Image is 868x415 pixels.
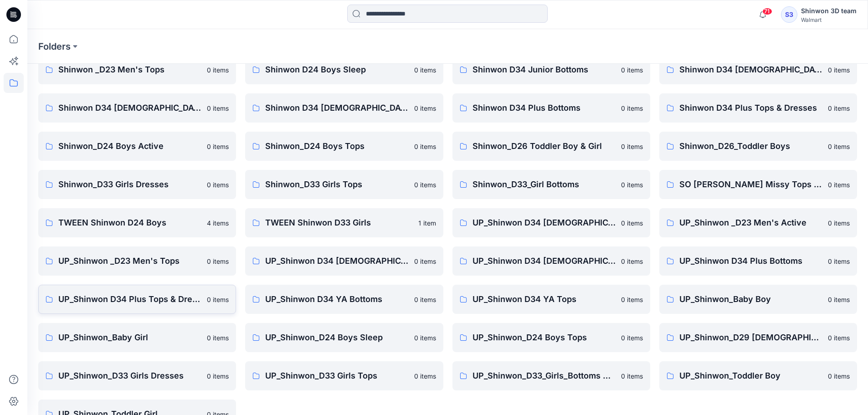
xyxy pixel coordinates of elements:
a: UP_Shinwon D34 [DEMOGRAPHIC_DATA] Knit Tops0 items [452,208,650,237]
p: 0 items [414,295,436,304]
p: 0 items [414,256,436,266]
p: Shinwon_D26 Toddler Boy & Girl [473,140,616,153]
div: Walmart [801,16,857,23]
a: SO [PERSON_NAME] Missy Tops Bottom Dress0 items [659,170,857,199]
p: 0 items [621,371,643,381]
p: UP_Shinwon D34 Plus Tops & Dresses [58,293,201,306]
a: Shinwon D34 Junior Bottoms0 items [452,55,650,84]
p: 0 items [207,256,229,266]
a: Folders [38,40,71,53]
a: Shinwon_D33_Girl Bottoms0 items [452,170,650,199]
p: TWEEN Shinwon D33 Girls [265,216,412,229]
a: Shinwon_D33 Girls Dresses0 items [38,170,236,199]
p: 0 items [828,333,850,343]
p: 0 items [207,295,229,304]
p: 0 items [621,256,643,266]
a: UP_Shinwon D34 YA Tops0 items [452,285,650,314]
div: Shinwon 3D team [801,5,857,16]
p: Shinwon _D23 Men's Tops [58,63,201,76]
p: UP_Shinwon D34 Plus Bottoms [679,255,822,267]
p: 0 items [414,103,436,113]
p: UP_Shinwon_D24 Boys Tops [473,331,616,344]
p: Shinwon D34 [DEMOGRAPHIC_DATA] Bottoms [58,102,201,114]
a: UP_Shinwon D34 [DEMOGRAPHIC_DATA] Bottoms0 items [245,246,443,276]
p: UP_Shinwon_D24 Boys Sleep [265,331,408,344]
p: UP_Shinwon D34 [DEMOGRAPHIC_DATA] Bottoms [265,255,408,267]
p: UP_Shinwon D34 YA Bottoms [265,293,408,306]
p: 0 items [414,142,436,151]
p: UP_Shinwon_Baby Girl [58,331,201,344]
p: Shinwon_D24 Boys Tops [265,140,408,153]
p: Shinwon D34 Plus Tops & Dresses [679,102,822,114]
p: Shinwon D34 [DEMOGRAPHIC_DATA] Active [679,63,822,76]
p: Shinwon D34 Junior Bottoms [473,63,616,76]
a: UP_Shinwon D34 [DEMOGRAPHIC_DATA] Dresses0 items [452,246,650,276]
p: Shinwon_D33 Girls Tops [265,178,408,191]
a: Shinwon D34 [DEMOGRAPHIC_DATA] Dresses0 items [245,93,443,123]
p: UP_Shinwon D34 YA Tops [473,293,616,306]
p: 0 items [207,103,229,113]
p: 0 items [621,295,643,304]
p: 0 items [207,333,229,343]
a: UP_Shinwon_D33 Girls Dresses0 items [38,361,236,390]
p: 0 items [207,142,229,151]
p: 0 items [207,371,229,381]
a: UP_Shinwon_D29 [DEMOGRAPHIC_DATA] Sleep0 items [659,323,857,352]
a: UP_Shinwon_D33 Girls Tops0 items [245,361,443,390]
p: UP_Shinwon D34 [DEMOGRAPHIC_DATA] Dresses [473,255,616,267]
span: 71 [762,8,772,15]
p: 0 items [414,180,436,190]
p: Shinwon D34 Plus Bottoms [473,102,616,114]
p: UP_Shinwon_D33 Girls Tops [265,369,408,382]
a: UP_Shinwon D34 Plus Tops & Dresses0 items [38,285,236,314]
p: 0 items [621,218,643,228]
p: UP_Shinwon_D29 [DEMOGRAPHIC_DATA] Sleep [679,331,822,344]
p: TWEEN Shinwon D24 Boys [58,216,201,229]
p: 0 items [828,103,850,113]
p: 0 items [414,65,436,75]
a: UP_Shinwon_D33_Girls_Bottoms & Active0 items [452,361,650,390]
a: UP_Shinwon_Baby Boy0 items [659,285,857,314]
a: UP_Shinwon_D24 Boys Tops0 items [452,323,650,352]
p: 0 items [828,218,850,228]
a: UP_Shinwon _D23 Men's Active0 items [659,208,857,237]
a: Shinwon_D24 Boys Active0 items [38,132,236,161]
p: 0 items [207,180,229,190]
a: TWEEN Shinwon D33 Girls1 item [245,208,443,237]
a: UP_Shinwon _D23 Men's Tops0 items [38,246,236,276]
p: UP_Shinwon_D33_Girls_Bottoms & Active [473,369,616,382]
p: 0 items [828,371,850,381]
p: 0 items [828,65,850,75]
p: 0 items [828,256,850,266]
a: Shinwon_D26 Toddler Boy & Girl0 items [452,132,650,161]
p: 0 items [621,65,643,75]
a: Shinwon D34 [DEMOGRAPHIC_DATA] Bottoms0 items [38,93,236,123]
p: 0 items [828,180,850,190]
p: 0 items [621,180,643,190]
a: UP_Shinwon_D24 Boys Sleep0 items [245,323,443,352]
div: S3 [781,6,797,23]
p: 0 items [621,103,643,113]
a: Shinwon_D24 Boys Tops0 items [245,132,443,161]
p: Shinwon_D24 Boys Active [58,140,201,153]
p: UP_Shinwon _D23 Men's Tops [58,255,201,267]
p: 1 item [418,218,436,228]
p: 0 items [414,371,436,381]
p: 0 items [414,333,436,343]
p: Shinwon D24 Boys Sleep [265,63,408,76]
a: Shinwon_D26_Toddler Boys0 items [659,132,857,161]
a: Shinwon _D23 Men's Tops0 items [38,55,236,84]
a: UP_Shinwon_Baby Girl0 items [38,323,236,352]
p: 4 items [207,218,229,228]
p: UP_Shinwon_Toddler Boy [679,369,822,382]
p: SO [PERSON_NAME] Missy Tops Bottom Dress [679,178,822,191]
p: Shinwon D34 [DEMOGRAPHIC_DATA] Dresses [265,102,408,114]
a: Shinwon D34 Plus Bottoms0 items [452,93,650,123]
a: UP_Shinwon D34 YA Bottoms0 items [245,285,443,314]
a: Shinwon D24 Boys Sleep0 items [245,55,443,84]
p: UP_Shinwon _D23 Men's Active [679,216,822,229]
a: Shinwon D34 Plus Tops & Dresses0 items [659,93,857,123]
p: 0 items [621,142,643,151]
p: 0 items [621,333,643,343]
